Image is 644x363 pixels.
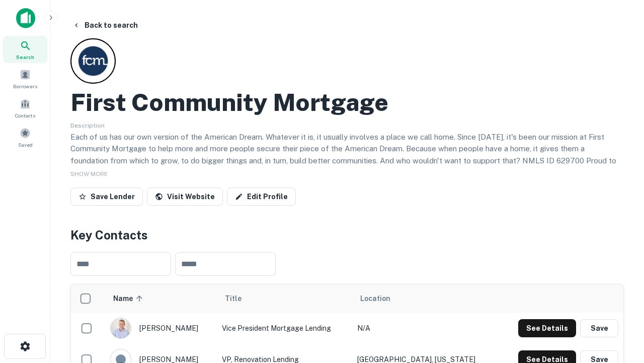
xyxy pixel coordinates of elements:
[594,250,644,298] iframe: Chat Widget
[3,36,47,63] a: Search
[16,8,35,28] img: capitalize-icon.png
[110,318,212,339] div: [PERSON_NAME]
[518,319,576,337] button: See Details
[70,131,624,178] p: Each of us has our own version of the American Dream. Whatever it is, it usually involves a place...
[3,65,47,92] a: Borrowers
[70,188,143,206] button: Save Lender
[227,188,296,206] a: Edit Profile
[217,313,352,344] td: Vice President Mortgage Lending
[70,170,108,177] span: SHOW MORE
[111,318,131,338] img: 1520878720083
[580,319,618,337] button: Save
[70,88,388,117] h2: First Community Mortgage
[15,111,35,119] span: Contacts
[360,292,390,305] span: Location
[225,292,255,305] span: Title
[13,82,37,90] span: Borrowers
[70,122,105,129] span: Description
[3,124,47,151] a: Saved
[18,141,33,149] span: Saved
[70,226,624,244] h4: Key Contacts
[3,94,47,122] a: Contacts
[68,16,142,34] button: Back to search
[16,53,34,61] span: Search
[217,284,352,313] th: Title
[113,292,146,305] span: Name
[352,284,498,313] th: Location
[352,313,498,344] td: N/A
[105,284,217,313] th: Name
[147,188,223,206] a: Visit Website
